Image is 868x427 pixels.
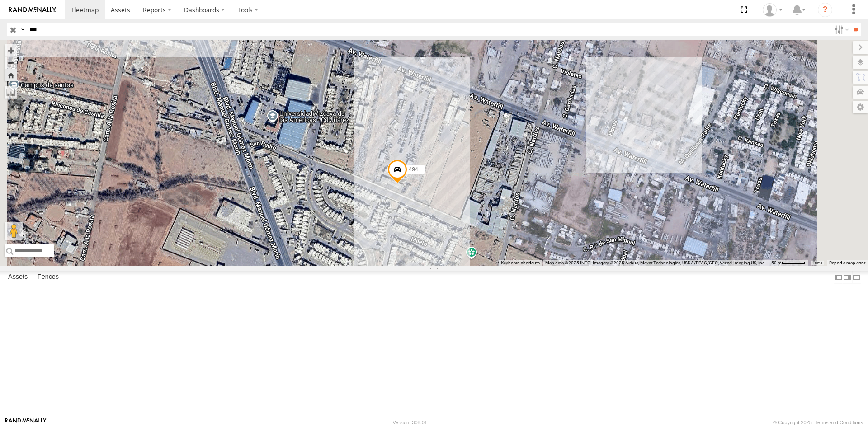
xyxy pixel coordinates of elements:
[834,271,843,284] label: Dock Summary Table to the Left
[818,3,832,17] i: ?
[773,420,863,425] div: © Copyright 2025 -
[5,44,17,56] button: Zoom in
[843,271,852,284] label: Dock Summary Table to the Right
[5,222,23,240] button: Drag Pegman onto the map to open Street View
[19,23,26,36] label: Search Query
[831,23,850,36] label: Search Filter Options
[501,260,540,266] button: Keyboard shortcuts
[393,420,427,425] div: Version: 308.01
[5,69,17,81] button: Zoom Home
[545,260,766,265] span: Map data ©2025 INEGI Imagery ©2025 Airbus, Maxar Technologies, USDA/FPAC/GEO, Vexcel Imaging US, ...
[9,7,56,13] img: rand-logo.svg
[853,101,868,113] label: Map Settings
[5,86,17,99] label: Measure
[4,271,32,284] label: Assets
[5,418,47,427] a: Visit our Website
[852,271,861,284] label: Hide Summary Table
[813,261,822,265] a: Terms (opens in new tab)
[5,56,17,69] button: Zoom out
[815,420,863,425] a: Terms and Conditions
[759,3,786,17] div: Roberto Garcia
[33,271,63,284] label: Fences
[769,260,808,266] button: Map Scale: 50 m per 49 pixels
[409,166,418,172] span: 494
[829,260,865,265] a: Report a map error
[771,260,782,265] span: 50 m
